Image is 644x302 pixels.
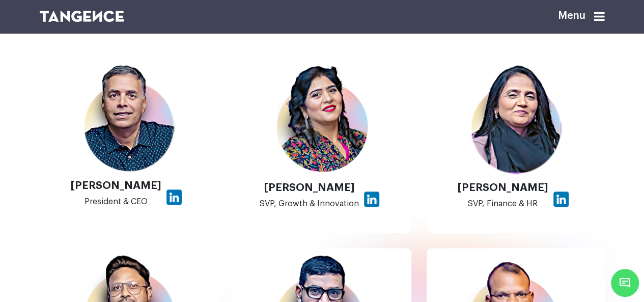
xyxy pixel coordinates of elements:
[553,191,569,207] img: linkdin-profile.png
[260,174,359,194] span: [PERSON_NAME]
[276,65,368,174] img: Ruchi.png
[83,65,175,172] img: manish-mehata.png
[457,194,548,210] p: SVP, Finance & HR
[611,269,639,297] span: Chat Widget
[70,172,161,191] span: [PERSON_NAME]
[40,11,124,22] img: logo SVG
[166,189,182,205] img: linkdin-profile.png
[470,65,562,174] img: chitra-mehta.png
[260,194,359,210] p: SVP, Growth & Innovation
[364,191,379,207] img: linkdin-profile.png
[457,174,548,194] span: [PERSON_NAME]
[70,191,161,208] p: President & CEO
